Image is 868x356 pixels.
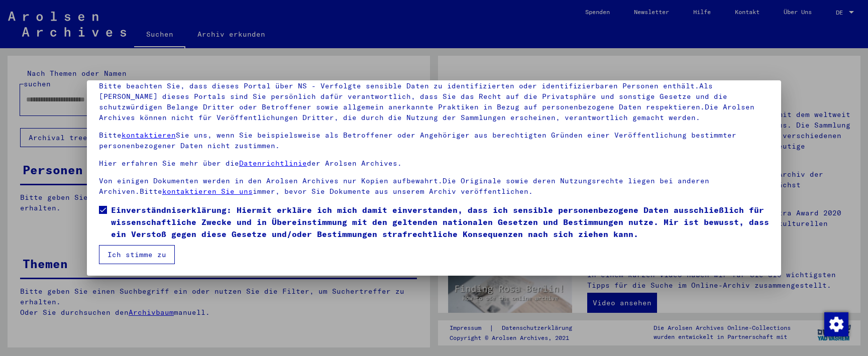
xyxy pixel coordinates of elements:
p: Bitte beachten Sie, dass dieses Portal über NS - Verfolgte sensible Daten zu identifizierten oder... [99,81,769,123]
p: Hier erfahren Sie mehr über die der Arolsen Archives. [99,158,769,169]
p: Von einigen Dokumenten werden in den Arolsen Archives nur Kopien aufbewahrt.Die Originale sowie d... [99,176,769,197]
a: kontaktieren Sie uns [162,187,253,196]
a: Datenrichtlinie [239,159,307,168]
a: kontaktieren [122,131,176,140]
button: Ich stimme zu [99,245,175,264]
p: Bitte Sie uns, wenn Sie beispielsweise als Betroffener oder Angehöriger aus berechtigten Gründen ... [99,130,769,151]
span: Einverständniserklärung: Hiermit erkläre ich mich damit einverstanden, dass ich sensible personen... [111,204,769,240]
img: Zustimmung ändern [824,312,848,336]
